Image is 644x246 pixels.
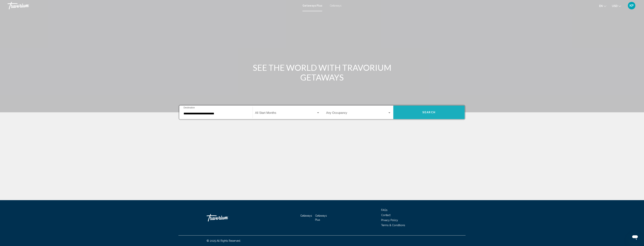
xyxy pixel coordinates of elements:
[422,111,436,114] span: Search
[8,2,299,9] a: Travorium
[381,224,405,227] a: Terms & Conditions
[630,4,634,7] span: KP
[599,3,606,9] button: Change language
[207,212,244,223] a: Travorium
[315,214,327,221] a: Getaways Plus
[599,4,603,7] span: en
[627,2,636,10] button: User Menu
[612,3,621,9] button: Change currency
[393,106,465,119] button: Search
[381,214,390,217] a: Contact
[302,4,322,7] a: Getaways Plus
[381,209,387,212] a: FAQs
[330,4,342,7] a: Getaways
[629,231,641,243] iframe: Button to launch messaging window
[179,106,465,119] div: Search widget
[612,4,618,7] span: USD
[300,214,312,217] a: Getaways
[252,63,392,82] h1: SEE THE WORLD WITH TRAVORIUM GETAWAYS
[207,239,241,242] span: © 2025 All Rights Reserved.
[381,219,398,222] a: Privacy Policy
